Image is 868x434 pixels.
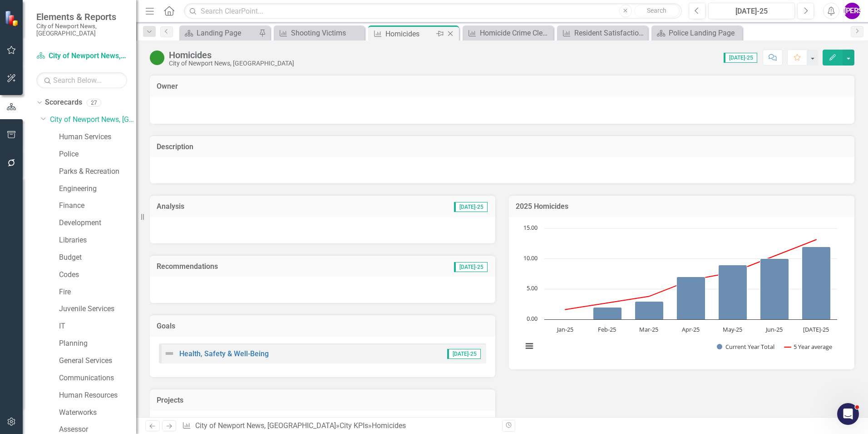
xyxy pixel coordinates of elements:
[574,27,646,39] div: Resident Satisfaction with City Government Services
[523,223,538,232] text: 15.00
[669,27,740,39] div: Police Landing Page
[454,202,488,212] span: [DATE]-25
[184,3,682,19] input: Search ClearPoint...
[195,421,336,430] a: City of Newport News, [GEOGRAPHIC_DATA]
[516,202,848,211] h3: 2025 Homicides
[182,27,256,39] a: Landing Page
[197,27,256,39] div: Landing Page
[169,60,294,67] div: City of Newport News, [GEOGRAPHIC_DATA]
[465,27,551,39] a: Homicide Crime Clearance Rates
[50,115,136,125] a: City of Newport News, [GEOGRAPHIC_DATA]
[59,218,136,228] a: Development
[179,349,269,358] a: Health, Safety & Well-Being
[59,270,136,280] a: Codes
[59,132,136,142] a: Human Services
[518,224,845,360] div: Chart. Highcharts interactive chart.
[635,301,664,319] path: Mar-25, 3. Current Year Total.
[708,3,795,19] button: [DATE]-25
[340,421,368,430] a: City KPIs
[527,314,538,323] text: 0.00
[59,287,136,298] a: Fire
[556,325,573,333] text: Jan-25
[723,325,742,333] text: May-25
[639,325,658,333] text: Mar-25
[157,202,304,211] h3: Analysis
[552,247,831,319] g: Current Year Total, series 1 of 2. Bar series with 7 bars.
[59,338,136,349] a: Planning
[157,396,488,404] h3: Projects
[447,349,481,359] span: [DATE]-25
[802,247,831,319] path: Jul-25, 12. Current Year Total.
[844,3,860,19] button: [PERSON_NAME]
[59,235,136,246] a: Libraries
[5,10,20,26] img: ClearPoint Strategy
[164,348,175,359] img: Not Defined
[523,340,536,353] button: View chart menu, Chart
[276,27,362,39] a: Shooting Victims
[760,258,789,319] path: Jun-25, 10. Current Year Total.
[711,6,792,17] div: [DATE]-25
[36,22,127,37] small: City of Newport News, [GEOGRAPHIC_DATA]
[527,284,538,292] text: 5.00
[87,99,101,106] div: 27
[480,27,551,39] div: Homicide Crime Clearance Rates
[59,184,136,194] a: Engineering
[634,5,680,17] button: Search
[784,343,833,351] button: Show 5 Year average
[59,373,136,384] a: Communications
[169,50,294,60] div: Homicides
[803,325,829,333] text: [DATE]-25
[518,224,842,360] svg: Interactive chart
[59,167,136,177] a: Parks & Recreation
[559,27,646,39] a: Resident Satisfaction with City Government Services
[593,307,622,319] path: Feb-25, 2. Current Year Total.
[36,51,127,61] a: City of Newport News, [GEOGRAPHIC_DATA]
[59,356,136,366] a: General Services
[157,143,848,151] h3: Description
[385,28,434,40] div: Homicides
[677,277,705,319] path: Apr-25, 7. Current Year Total.
[59,390,136,401] a: Human Resources
[837,403,859,425] iframe: Intercom live chat
[36,72,127,88] input: Search Below...
[150,50,164,65] img: On Target
[717,343,775,351] button: Show Current Year Total
[36,11,127,22] span: Elements & Reports
[598,325,616,333] text: Feb-25
[765,325,783,333] text: Jun-25
[724,53,757,63] span: [DATE]-25
[454,262,488,272] span: [DATE]-25
[59,201,136,211] a: Finance
[157,262,369,271] h3: Recommendations
[372,421,406,430] div: Homicides
[59,304,136,314] a: Juvenile Services
[291,27,362,39] div: Shooting Victims
[59,321,136,332] a: IT
[647,7,666,14] span: Search
[719,265,747,319] path: May-25, 9. Current Year Total.
[157,82,848,91] h3: Owner
[45,97,82,108] a: Scorecards
[59,149,136,160] a: Police
[157,322,488,330] h3: Goals
[182,421,495,431] div: » »
[59,252,136,263] a: Budget
[59,408,136,418] a: Waterworks
[654,27,740,39] a: Police Landing Page
[682,325,700,333] text: Apr-25
[523,254,538,262] text: 10.00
